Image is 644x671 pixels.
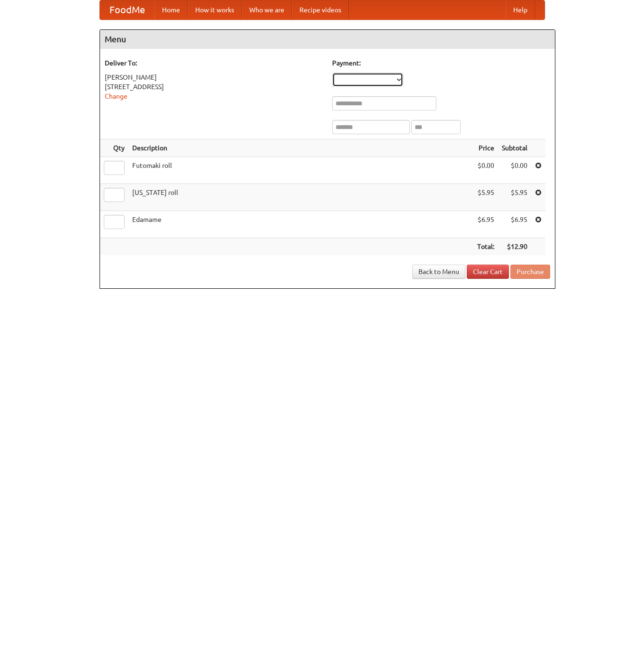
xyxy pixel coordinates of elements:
div: [STREET_ADDRESS] [105,82,323,92]
a: Help [506,0,535,19]
th: Price [473,139,498,157]
a: Back to Menu [412,265,465,279]
a: Recipe videos [292,0,349,19]
td: $0.00 [473,157,498,184]
td: [US_STATE] roll [128,184,473,211]
a: Clear Cart [467,265,509,279]
td: $6.95 [498,211,531,238]
a: Home [154,0,188,19]
th: $12.90 [498,238,531,256]
h4: Menu [100,30,555,49]
td: Edamame [128,211,473,238]
a: FoodMe [100,0,154,19]
button: Purchase [510,265,550,279]
th: Description [128,139,473,157]
td: $5.95 [498,184,531,211]
td: $0.00 [498,157,531,184]
th: Subtotal [498,139,531,157]
h5: Payment: [332,58,550,68]
th: Qty [100,139,128,157]
a: Change [105,92,127,100]
td: Futomaki roll [128,157,473,184]
td: $6.95 [473,211,498,238]
td: $5.95 [473,184,498,211]
th: Total: [473,238,498,256]
h5: Deliver To: [105,58,323,68]
a: Who we are [242,0,292,19]
div: [PERSON_NAME] [105,73,323,82]
a: How it works [188,0,242,19]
